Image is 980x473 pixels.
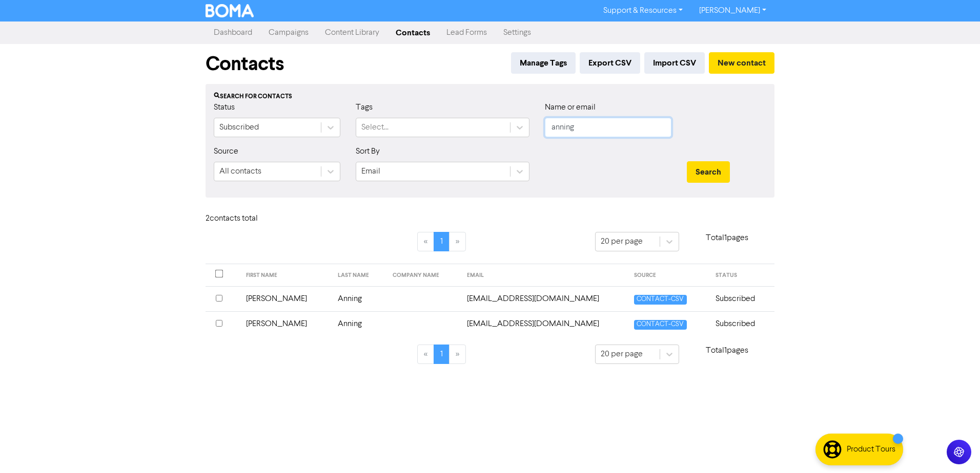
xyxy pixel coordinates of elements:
a: Page 1 is your current page [434,345,450,364]
img: BOMA Logo [206,4,254,17]
button: Manage Tags [511,52,576,74]
td: [PERSON_NAME] [240,286,332,311]
label: Name or email [545,101,596,114]
p: Total 1 pages [679,232,774,244]
p: Total 1 pages [679,345,774,357]
td: Subscribed [709,286,774,311]
td: michelleanning28@gmail.com [461,311,628,336]
a: Contacts [387,23,438,43]
th: FIRST NAME [240,264,332,287]
button: Search [687,161,730,183]
a: [PERSON_NAME] [691,3,774,19]
label: Status [214,101,235,114]
span: CONTACT-CSV [634,295,686,305]
h1: Contacts [206,52,284,76]
th: SOURCE [628,264,709,287]
button: New contact [709,52,774,74]
a: Support & Resources [595,3,691,19]
a: Dashboard [206,23,260,43]
span: CONTACT-CSV [634,320,686,330]
th: COMPANY NAME [386,264,461,287]
label: Sort By [356,145,380,158]
div: 20 per page [601,348,643,360]
label: Source [214,145,238,158]
a: Campaigns [260,23,317,43]
div: All contacts [219,165,261,178]
a: Page 1 is your current page [434,232,450,251]
td: Anning [332,286,386,311]
a: Content Library [317,23,387,43]
div: Subscribed [219,121,259,134]
div: Search for contacts [214,92,766,101]
div: Email [361,165,380,178]
a: Settings [495,23,539,43]
iframe: Chat Widget [929,424,980,473]
th: STATUS [709,264,774,287]
button: Import CSV [644,52,705,74]
th: EMAIL [461,264,628,287]
td: Anning [332,311,386,336]
th: LAST NAME [332,264,386,287]
a: Lead Forms [438,23,495,43]
div: 20 per page [601,235,643,248]
td: [PERSON_NAME] [240,311,332,336]
td: dazz2anning@gmail.com [461,286,628,311]
td: Subscribed [709,311,774,336]
div: Select... [361,121,389,134]
h6: 2 contact s total [206,214,288,224]
label: Tags [356,101,373,114]
button: Export CSV [580,52,640,74]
